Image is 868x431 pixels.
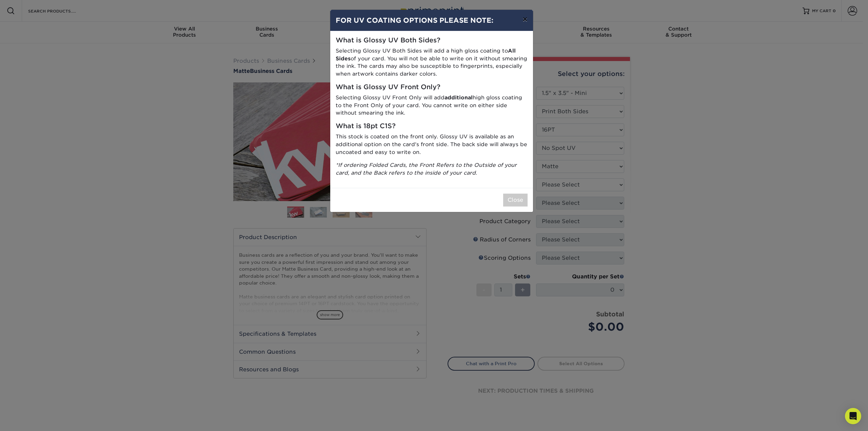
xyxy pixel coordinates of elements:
[517,10,533,29] button: ×
[336,47,516,62] strong: All Sides
[845,408,861,424] div: Open Intercom Messenger
[336,15,528,25] h4: FOR UV COATING OPTIONS PLEASE NOTE:
[336,122,528,130] h5: What is 18pt C1S?
[503,194,528,207] button: Close
[336,133,528,156] p: This stock is coated on the front only. Glossy UV is available as an additional option on the car...
[336,47,528,78] p: Selecting Glossy UV Both Sides will add a high gloss coating to of your card. You will not be abl...
[336,94,528,117] p: Selecting Glossy UV Front Only will add high gloss coating to the Front Only of your card. You ca...
[336,162,517,176] i: *If ordering Folded Cards, the Front Refers to the Outside of your card, and the Back refers to t...
[336,83,528,91] h5: What is Glossy UV Front Only?
[445,94,473,101] strong: additional
[336,37,528,44] h5: What is Glossy UV Both Sides?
